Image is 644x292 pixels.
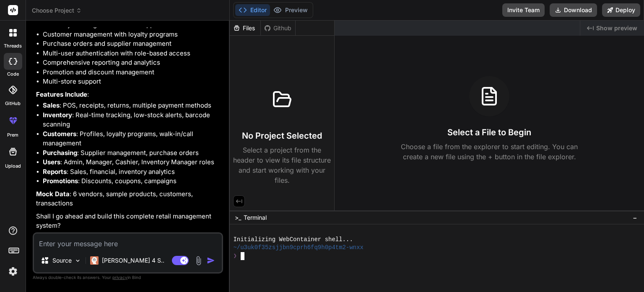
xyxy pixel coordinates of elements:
li: : Real-time tracking, low-stock alerts, barcode scanning [43,110,221,129]
span: Show preview [596,24,637,32]
span: ❯ [233,252,237,260]
strong: Reports [43,168,67,176]
p: Shall I go ahead and build this complete retail management system? [36,212,221,231]
span: Choose Project [32,6,82,15]
strong: Purchasing [43,149,77,157]
strong: Customers [43,130,76,138]
strong: Users [43,158,60,166]
p: Choose a file from the explorer to start editing. You can create a new file using the + button in... [395,142,583,162]
li: Multi-user authentication with role-based access [43,49,221,58]
li: : Admin, Manager, Cashier, Inventory Manager roles [43,158,221,167]
img: attachment [194,256,203,266]
h3: Select a File to Begin [447,126,531,138]
strong: Sales [43,101,60,109]
span: >_ [235,213,241,222]
strong: Features Include [36,90,87,98]
p: : 6 vendors, sample products, customers, transactions [36,189,221,208]
li: Promotion and discount management [43,68,221,77]
p: Select a project from the header to view its file structure and start working with your files. [233,145,331,185]
strong: Inventory [43,111,72,119]
label: code [7,71,19,78]
button: Download [550,3,597,17]
button: Preview [270,4,311,16]
p: : [36,90,221,100]
img: icon [207,256,215,265]
li: : POS, receipts, returns, multiple payment methods [43,101,221,110]
li: Multi-store support [43,77,221,87]
img: Pick Models [74,257,81,264]
li: : Sales, financial, inventory analytics [43,167,221,177]
li: : Discounts, coupons, campaigns [43,176,221,186]
button: Deploy [602,3,640,17]
img: Claude 4 Sonnet [90,256,99,265]
img: settings [6,264,20,279]
label: Upload [5,163,21,170]
li: : Profiles, loyalty programs, walk-in/call management [43,129,221,148]
span: Terminal [244,213,267,222]
li: Purchase orders and supplier management [43,39,221,49]
button: − [631,211,639,224]
label: threads [4,42,22,50]
li: Comprehensive reporting and analytics [43,58,221,68]
span: privacy [112,275,127,280]
p: Always double-check its answers. Your in Bind [33,274,223,281]
span: Initializing WebContainer shell... [233,236,353,244]
li: Customer management with loyalty programs [43,30,221,39]
p: [PERSON_NAME] 4 S.. [102,256,164,265]
h3: No Project Selected [242,130,322,142]
li: : Supplier management, purchase orders [43,148,221,158]
button: Invite Team [502,3,545,17]
strong: Promotions [43,177,78,185]
div: Files [230,24,260,32]
strong: Mock Data [36,190,70,198]
p: Source [52,256,72,265]
label: prem [7,132,18,139]
label: GitHub [5,100,21,107]
span: ~/u3uk0f35zsjjbn9cprh6fq9h0p4tm2-wnxx [233,244,364,252]
div: Github [261,24,295,32]
span: − [633,213,637,222]
button: Editor [235,4,270,16]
